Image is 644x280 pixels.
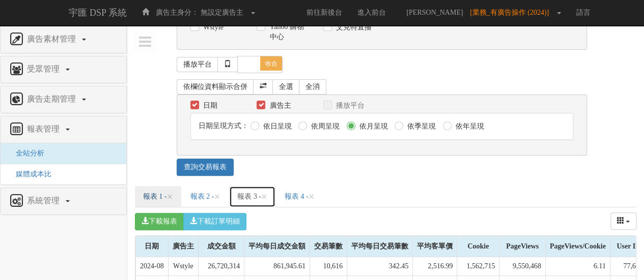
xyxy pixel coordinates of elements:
button: Close [214,192,220,202]
span: 日期呈現方式： [199,122,248,130]
td: 10,616 [310,257,347,276]
button: columns [610,212,637,230]
a: 媒體成本比 [8,170,51,178]
span: 廣告主身分： [156,9,199,16]
button: Close [167,192,173,202]
label: Yahoo 購物中心 [267,22,307,42]
div: Cookie [457,236,499,257]
label: Wstyle [201,22,223,33]
td: 2024-08 [136,257,169,276]
label: 依年呈現 [453,121,484,132]
span: 廣告走期管理 [24,95,81,103]
td: 1,562,715 [457,257,499,276]
a: 查詢交易報表 [177,159,234,176]
span: 受眾管理 [24,65,65,73]
button: Close [261,192,267,202]
div: 日期 [136,236,168,257]
td: 6.11 [545,257,610,276]
a: 報表 3 - [229,186,275,207]
span: 報表管理 [24,125,65,133]
div: 成交金額 [199,236,244,257]
label: 廣告主 [267,101,291,111]
label: 依季呈現 [405,121,436,132]
span: 廣告素材管理 [24,35,81,43]
a: 全選 [272,79,300,95]
span: 無設定廣告主 [201,9,243,16]
td: Wstyle [168,257,198,276]
div: PageViews/Cookie [546,236,610,257]
span: × [309,191,315,203]
span: × [261,191,267,203]
div: 交易筆數 [310,236,347,257]
a: 廣告走期管理 [8,91,119,108]
a: 全站分析 [8,149,44,157]
td: 26,720,314 [198,257,244,276]
td: 342.45 [347,257,413,276]
button: Close [309,192,315,202]
label: 日期 [201,101,217,111]
a: 廣告素材管理 [8,32,119,48]
a: 系統管理 [8,193,119,209]
button: 下載報表 [135,213,184,230]
a: 報表管理 [8,121,119,138]
span: [PERSON_NAME] [401,9,468,16]
div: 廣告主 [169,236,198,257]
div: Columns [610,212,637,230]
span: × [167,191,173,203]
label: 艾克特直播 [333,22,372,33]
label: 依月呈現 [357,121,388,132]
td: 9,550,468 [499,257,546,276]
a: 報表 1 - [135,186,181,207]
td: 2,516.99 [413,257,457,276]
div: 平均客單價 [413,236,457,257]
a: 報表 2 - [182,186,229,207]
label: 依周呈現 [309,121,340,132]
div: 平均每日交易筆數 [347,236,412,257]
label: 播放平台 [333,101,365,111]
span: 系統管理 [24,196,65,205]
span: [業務_有廣告操作 (2024)] [470,9,554,16]
button: 下載訂單明細 [183,213,246,230]
a: 受眾管理 [8,61,119,78]
a: 全消 [299,79,326,95]
label: 依日呈現 [261,121,292,132]
a: 報表 4 - [276,186,323,207]
div: PageViews [499,236,545,257]
td: 861,945.61 [244,257,310,276]
div: 平均每日成交金額 [244,236,310,257]
span: × [214,191,220,203]
span: 收合 [260,56,283,71]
